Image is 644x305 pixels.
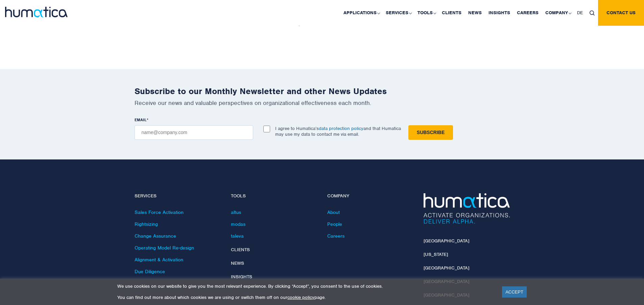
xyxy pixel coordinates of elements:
a: modas [231,221,245,227]
h4: Tools [231,193,317,199]
a: People [327,221,342,227]
span: DE [577,10,583,16]
a: Due Diligence [135,268,165,275]
p: Receive our news and valuable perspectives on organizational effectiveness each month. [135,99,510,107]
img: Humatica [424,193,510,224]
a: Sales Force Activation [135,209,184,215]
img: search_icon [590,10,595,16]
a: ACCEPT [502,286,527,298]
h4: Services [135,193,221,199]
input: name@company.com [135,125,253,140]
a: Change Assurance [135,233,176,239]
p: I agree to Humatica’s and that Humatica may use my data to contact me via email. [275,126,401,137]
a: Rightsizing [135,221,158,227]
a: Careers [327,233,344,239]
a: [US_STATE] [424,252,448,257]
h4: Company [327,193,413,199]
img: logo [5,7,68,17]
a: taleva [231,233,244,239]
input: I agree to Humatica’sdata protection policyand that Humatica may use my data to contact me via em... [263,126,270,132]
a: [GEOGRAPHIC_DATA] [424,238,469,244]
a: Insights [231,274,252,280]
a: Operating Model Re-design [135,245,194,251]
a: Alignment & Activation [135,257,183,263]
span: EMAIL [135,117,147,123]
a: About [327,209,340,215]
a: cookie policy [287,295,314,300]
p: You can find out more about which cookies we are using or switch them off on our page. [117,295,494,300]
a: [GEOGRAPHIC_DATA] [424,265,469,271]
h2: Subscribe to our Monthly Newsletter and other News Updates [135,86,510,96]
a: Clients [231,247,250,253]
a: altus [231,209,241,215]
a: News [231,260,244,266]
p: We use cookies on our website to give you the most relevant experience. By clicking “Accept”, you... [117,283,494,289]
a: data protection policy [319,126,363,131]
input: Subscribe [408,125,453,140]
